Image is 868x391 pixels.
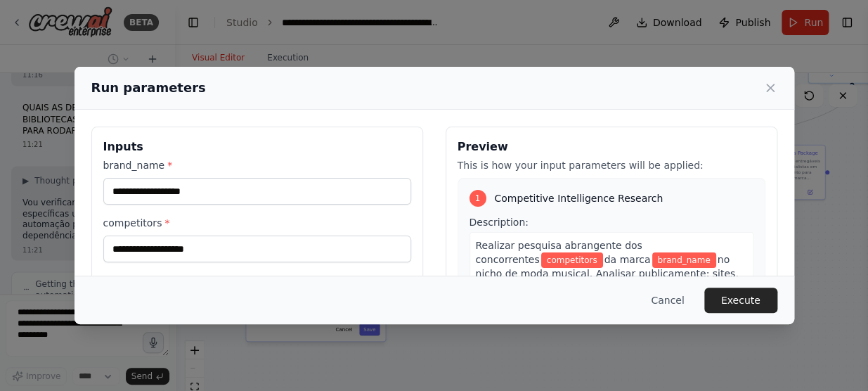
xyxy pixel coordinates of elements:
[495,191,663,205] span: Competitive Intelligence Research
[652,252,716,268] span: Variable: brand_name
[469,217,529,228] span: Description:
[103,139,411,155] h3: Inputs
[103,158,411,172] label: brand_name
[458,139,765,155] h3: Preview
[476,240,642,265] span: Realizar pesquisa abrangente dos concorrentes
[640,288,695,313] button: Cancel
[704,288,777,313] button: Execute
[469,190,486,207] div: 1
[103,216,411,230] label: competitors
[541,252,603,268] span: Variable: competitors
[91,78,206,98] h2: Run parameters
[458,158,765,172] p: This is how your input parameters will be applied:
[604,254,651,265] span: da marca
